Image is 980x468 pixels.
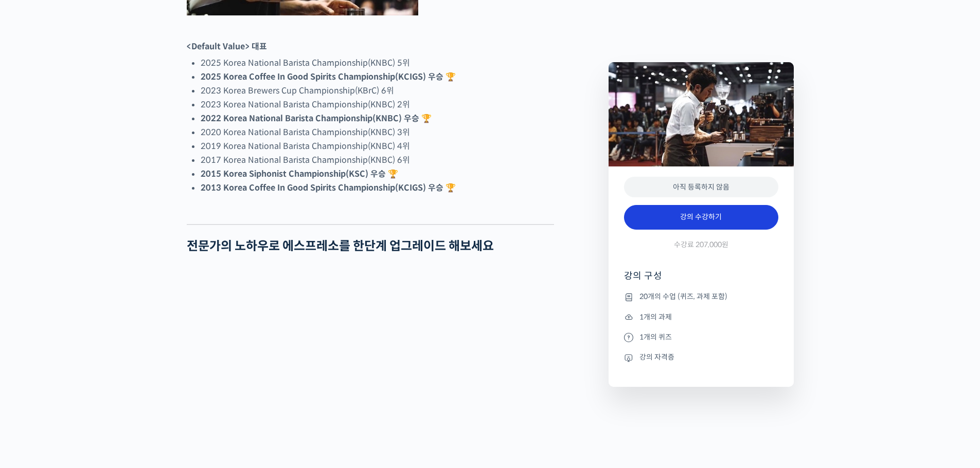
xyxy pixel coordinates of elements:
[32,341,39,349] span: 홈
[674,240,728,250] span: 수강료 207,000원
[201,71,456,82] strong: 2025 Korea Coffee In Good Spirits Championship(KCIGS) 우승 🏆
[201,84,554,98] li: 2023 Korea Brewers Cup Championship(KBrC) 6위
[201,169,398,179] strong: 2015 Korea Siphonist Championship(KSC) 우승 🏆
[624,291,778,303] li: 20개의 수업 (퀴즈, 과제 포함)
[624,270,778,290] h4: 강의 구성
[187,41,267,52] strong: <Default Value> 대표
[201,153,554,167] li: 2017 Korea National Barista Championship(KNBC) 6위
[187,238,494,254] strong: 전문가의 노하우로 에스프레소를 한단계 업그레이드 해보세요
[624,177,778,198] div: 아직 등록하지 않음
[624,331,778,343] li: 1개의 퀴즈
[94,342,106,350] span: 대화
[201,113,432,124] strong: 2022 Korea National Barista Championship(KNBC) 우승 🏆
[159,341,171,349] span: 설정
[624,205,778,230] a: 강의 수강하기
[68,326,133,351] a: 대화
[201,182,456,193] strong: 2013 Korea Coffee In Good Spirits Championship(KCIGS) 우승 🏆
[3,326,68,351] a: 홈
[201,56,554,70] li: 2025 Korea National Barista Championship(KNBC) 5위
[133,326,198,351] a: 설정
[201,125,554,139] li: 2020 Korea National Barista Championship(KNBC) 3위
[201,139,554,153] li: 2019 Korea National Barista Championship(KNBC) 4위
[624,351,778,364] li: 강의 자격증
[201,98,554,111] li: 2023 Korea National Barista Championship(KNBC) 2위
[624,311,778,323] li: 1개의 과제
